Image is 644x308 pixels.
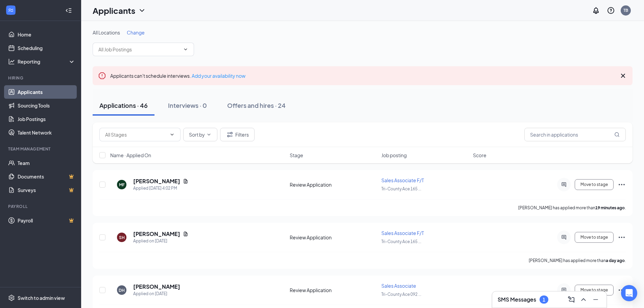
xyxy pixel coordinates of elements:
[590,294,601,305] button: Minimize
[133,238,188,244] div: Applied on [DATE]
[498,296,536,303] h3: SMS Messages
[133,283,180,290] h5: [PERSON_NAME]
[220,128,255,141] button: Filter Filters
[592,295,600,304] svg: Minimize
[290,287,377,293] div: Review Application
[290,152,303,159] span: Stage
[8,204,74,209] div: Payroll
[381,186,421,191] span: Tri-County Ace 165 ...
[290,234,377,241] div: Review Application
[8,294,15,301] svg: Settings
[183,47,188,52] svg: ChevronDown
[381,230,424,236] span: Sales Associate F/T
[8,146,74,152] div: Team Management
[560,182,568,187] svg: ActiveChat
[518,205,626,211] p: [PERSON_NAME] has applied more than .
[18,41,75,55] a: Scheduling
[290,181,377,188] div: Review Application
[595,205,625,210] b: 19 minutes ago
[206,132,212,137] svg: ChevronDown
[623,7,628,13] div: TB
[168,101,207,110] div: Interviews · 0
[133,230,180,238] h5: [PERSON_NAME]
[560,287,568,293] svg: ActiveChat
[381,239,421,244] span: Tri-County Ace 165 ...
[381,152,407,159] span: Job posting
[119,287,125,293] div: DH
[18,99,75,112] a: Sourcing Tools
[18,28,75,41] a: Home
[133,185,188,192] div: Applied [DATE] 4:02 PM
[99,101,148,110] div: Applications · 46
[169,132,175,137] svg: ChevronDown
[183,128,217,141] button: Sort byChevronDown
[560,235,568,240] svg: ActiveChat
[138,6,146,15] svg: ChevronDown
[618,233,626,241] svg: Ellipses
[575,285,614,295] button: Move to stage
[183,231,188,237] svg: Document
[192,73,245,79] a: Add your availability now
[8,58,15,65] svg: Analysis
[226,131,234,139] svg: Filter
[98,72,106,80] svg: Error
[619,72,627,80] svg: Cross
[18,156,75,170] a: Team
[592,6,600,15] svg: Notifications
[606,258,625,263] b: a day ago
[607,6,615,15] svg: QuestionInfo
[575,179,614,190] button: Move to stage
[524,128,626,141] input: Search in applications
[566,294,577,305] button: ComposeMessage
[18,214,75,227] a: PayrollCrown
[133,177,180,185] h5: [PERSON_NAME]
[575,232,614,243] button: Move to stage
[579,295,588,304] svg: ChevronUp
[110,152,151,159] span: Name · Applied On
[381,292,421,297] span: Tri-County Ace 092 ...
[8,75,74,81] div: Hiring
[127,29,145,35] span: Change
[105,131,167,138] input: All Stages
[18,183,75,197] a: SurveysCrown
[614,132,620,137] svg: MagnifyingGlass
[93,5,135,16] h1: Applicants
[543,297,545,303] div: 1
[381,283,416,289] span: Sales Associate
[473,152,486,159] span: Score
[227,101,286,110] div: Offers and hires · 24
[93,29,120,35] span: All Locations
[65,7,72,14] svg: Collapse
[119,235,125,240] div: SH
[529,258,626,263] p: [PERSON_NAME] has applied more than .
[189,132,205,137] span: Sort by
[621,285,637,301] div: Open Intercom Messenger
[183,179,188,184] svg: Document
[618,181,626,189] svg: Ellipses
[381,177,424,183] span: Sales Associate F/T
[578,294,589,305] button: ChevronUp
[18,294,65,301] div: Switch to admin view
[18,170,75,183] a: DocumentsCrown
[567,295,575,304] svg: ComposeMessage
[618,286,626,294] svg: Ellipses
[18,58,76,65] div: Reporting
[7,7,14,14] svg: WorkstreamLogo
[119,182,125,188] div: MF
[18,85,75,99] a: Applicants
[133,290,180,297] div: Applied on [DATE]
[98,46,180,53] input: All Job Postings
[18,112,75,126] a: Job Postings
[110,73,245,79] span: Applicants can't schedule interviews.
[18,126,75,139] a: Talent Network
